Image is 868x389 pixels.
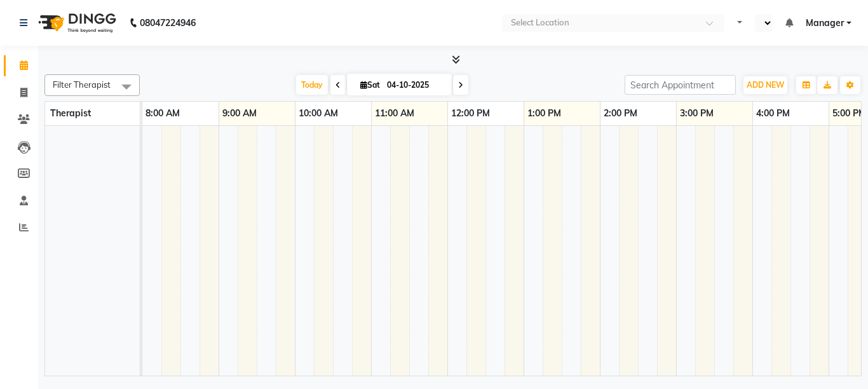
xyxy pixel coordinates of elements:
button: ADD NEW [743,76,787,94]
span: ADD NEW [747,80,784,90]
input: 2025-10-04 [383,76,447,95]
div: Select Location [511,17,569,29]
a: 10:00 AM [295,104,341,123]
a: 1:00 PM [524,104,564,123]
span: Manager [806,17,844,30]
span: Today [296,75,328,95]
a: 12:00 PM [448,104,493,123]
input: Search Appointment [625,75,736,95]
span: Therapist [50,107,91,119]
a: 4:00 PM [753,104,793,123]
a: 3:00 PM [677,104,717,123]
b: 08047224946 [140,5,196,41]
a: 11:00 AM [372,104,417,123]
a: 2:00 PM [600,104,641,123]
span: Sat [357,80,383,90]
a: 8:00 AM [142,104,183,123]
img: logo [32,5,119,41]
span: Filter Therapist [53,79,111,90]
a: 9:00 AM [219,104,260,123]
